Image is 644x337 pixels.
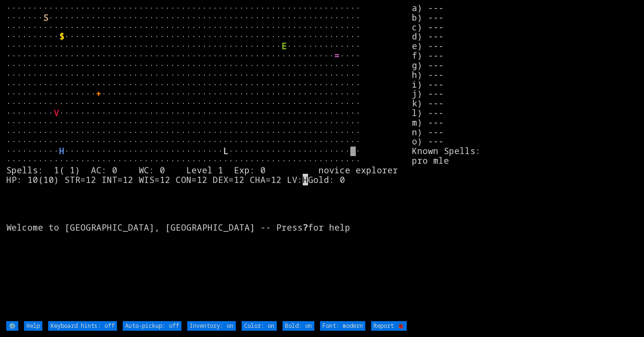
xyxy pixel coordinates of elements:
[303,174,308,185] mark: H
[223,145,229,156] font: L
[59,30,64,42] font: $
[303,221,308,233] b: ?
[123,321,181,331] input: Auto-pickup: off
[320,321,365,331] input: Font: modern
[6,321,18,331] input: ⚙️
[412,3,637,320] stats: a) --- b) --- c) --- d) --- e) --- f) --- g) --- h) --- i) --- j) --- k) --- l) --- m) --- n) ---...
[43,12,49,23] font: S
[282,40,287,52] font: E
[371,321,407,331] input: Report 🐞
[283,321,314,331] input: Bold: on
[187,321,236,331] input: Inventory: on
[54,107,59,118] font: V
[96,88,102,99] font: +
[59,145,64,156] font: H
[24,321,42,331] input: Help
[335,50,340,61] font: =
[6,3,412,320] larn: ··································································· ······· ·····················...
[48,321,117,331] input: Keyboard hints: off
[242,321,277,331] input: Color: on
